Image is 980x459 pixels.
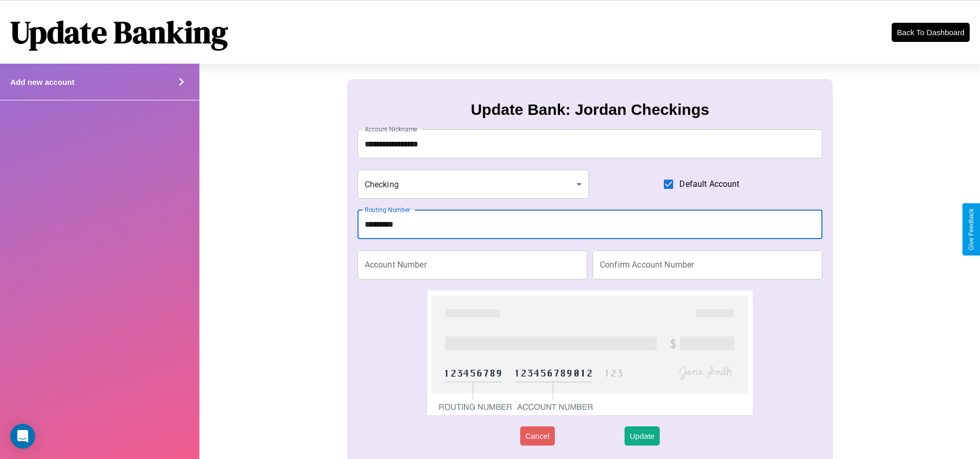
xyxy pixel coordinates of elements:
label: Routing Number [365,205,410,214]
h3: Update Bank: Jordan Checkings [471,101,709,119]
img: check [427,290,753,415]
label: Account Nickname [365,125,417,134]
h1: Update Banking [10,11,228,53]
div: Checking [357,170,589,199]
button: Update [625,426,660,446]
button: Back To Dashboard [892,23,970,42]
div: Give Feedback [968,209,975,250]
button: Cancel [520,426,555,446]
span: Default Account [679,178,739,190]
h4: Add new account [10,78,74,86]
div: Open Intercom Messenger [10,424,35,449]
